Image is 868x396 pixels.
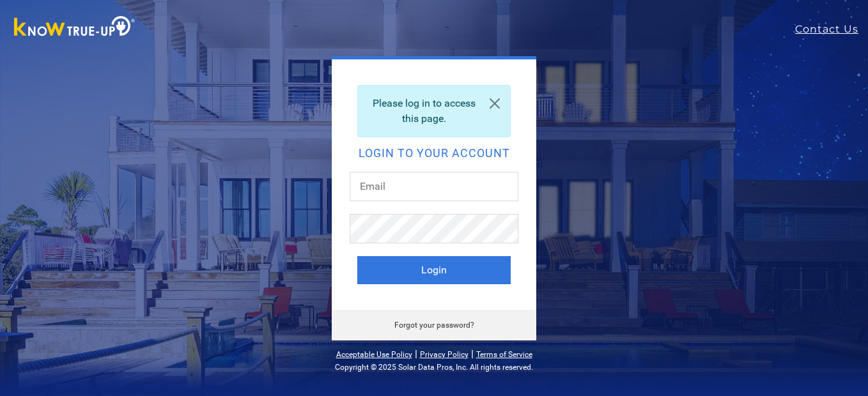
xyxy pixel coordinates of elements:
h2: Login to your account [357,148,511,159]
a: Terms of Service [476,350,532,359]
button: Login [357,256,511,284]
a: Contact Us [795,22,868,37]
a: Close [479,86,510,121]
div: Please log in to access this page. [357,85,511,137]
a: Forgot your password? [394,321,474,330]
img: Know True-Up [8,13,142,42]
input: Email [350,172,518,201]
a: Privacy Policy [420,350,469,359]
a: Acceptable Use Policy [336,350,412,359]
span: | [415,347,417,360]
span: | [471,347,474,360]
